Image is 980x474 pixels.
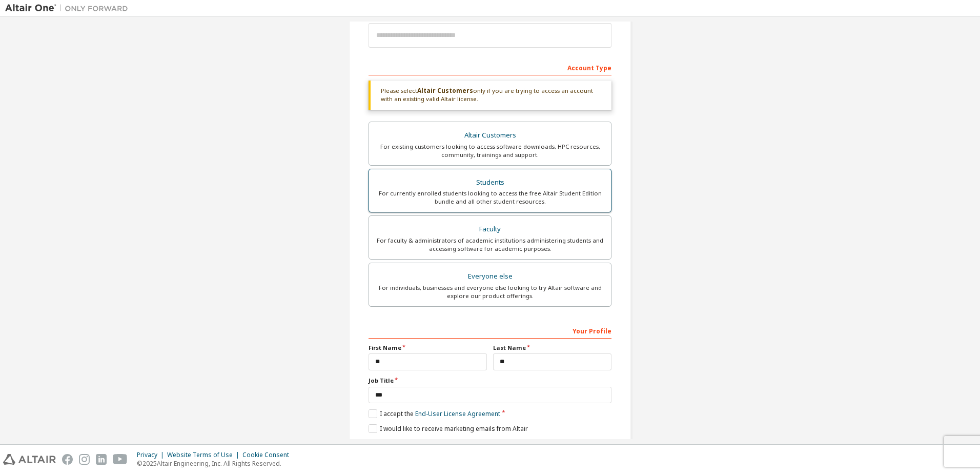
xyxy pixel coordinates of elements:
img: instagram.svg [79,454,90,465]
div: For currently enrolled students looking to access the free Altair Student Edition bundle and all ... [375,189,605,206]
div: Altair Customers [375,128,605,143]
label: Last Name [493,344,611,352]
p: © 2025 Altair Engineering, Inc. All Rights Reserved. [137,459,295,468]
img: facebook.svg [62,454,73,465]
div: Website Terms of Use [167,451,242,459]
div: Your Profile [369,322,611,339]
label: Job Title [369,377,611,385]
div: For individuals, businesses and everyone else looking to try Altair software and explore our prod... [375,284,605,300]
div: Faculty [375,222,605,236]
img: Altair One [5,3,133,13]
div: Everyone else [375,269,605,284]
label: First Name [369,344,487,352]
label: I would like to receive marketing emails from Altair [369,424,528,433]
div: Please select only if you are trying to access an account with an existing valid Altair license. [369,81,611,110]
b: Altair Customers [417,86,473,95]
div: Account Type [369,59,611,75]
img: altair_logo.svg [3,454,56,465]
label: I accept the [369,409,500,418]
a: End-User License Agreement [415,409,500,418]
img: linkedin.svg [96,454,107,465]
div: Students [375,175,605,190]
img: youtube.svg [113,454,128,465]
div: Privacy [137,451,167,459]
div: For faculty & administrators of academic institutions administering students and accessing softwa... [375,236,605,253]
div: For existing customers looking to access software downloads, HPC resources, community, trainings ... [375,143,605,159]
div: Cookie Consent [242,451,295,459]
